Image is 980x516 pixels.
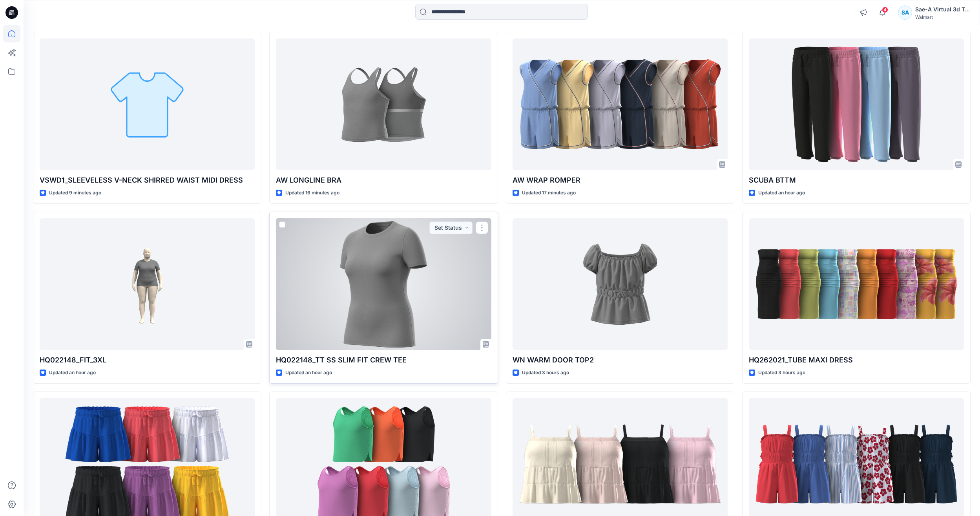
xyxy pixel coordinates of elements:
[749,218,964,350] a: HQ262021_TUBE MAXI DRESS
[276,38,491,170] a: AW LONGLINE BRA
[915,14,970,20] div: Walmart
[49,189,101,197] p: Updated 9 minutes ago
[749,175,964,186] p: SCUBA BTTM
[513,38,728,170] a: AW WRAP ROMPER
[522,369,569,377] p: Updated 3 hours ago
[758,189,805,197] p: Updated an hour ago
[749,355,964,366] p: HQ262021_TUBE MAXI DRESS
[276,218,491,350] a: HQ022148_TT SS SLIM FIT CREW TEE
[898,5,912,20] div: SA
[285,189,339,197] p: Updated 16 minutes ago
[40,355,255,366] p: HQ022148_FIT_3XL
[513,218,728,350] a: WN WARM DOOR TOP2
[882,7,888,13] span: 4
[285,369,332,377] p: Updated an hour ago
[40,218,255,350] a: HQ022148_FIT_3XL
[522,189,576,197] p: Updated 17 minutes ago
[513,355,728,366] p: WN WARM DOOR TOP2
[749,38,964,170] a: SCUBA BTTM
[915,5,970,14] div: Sae-A Virtual 3d Team
[49,369,96,377] p: Updated an hour ago
[758,369,805,377] p: Updated 3 hours ago
[513,175,728,186] p: AW WRAP ROMPER
[276,175,491,186] p: AW LONGLINE BRA
[276,355,491,366] p: HQ022148_TT SS SLIM FIT CREW TEE
[40,175,255,186] p: VSWD1_SLEEVELESS V-NECK SHIRRED WAIST MIDI DRESS
[40,38,255,170] a: VSWD1_SLEEVELESS V-NECK SHIRRED WAIST MIDI DRESS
